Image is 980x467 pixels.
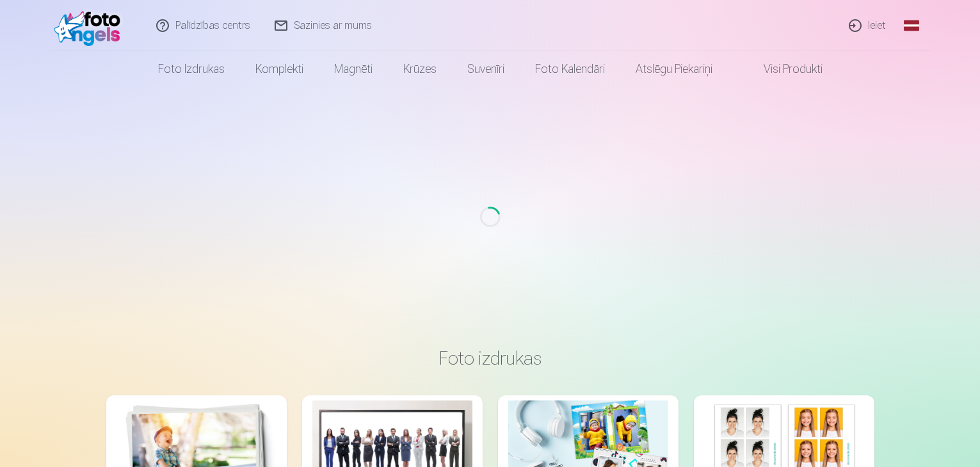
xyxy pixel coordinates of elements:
a: Foto kalendāri [520,51,620,87]
a: Atslēgu piekariņi [620,51,728,87]
img: /fa1 [54,5,127,46]
a: Magnēti [319,51,388,87]
a: Foto izdrukas [143,51,240,87]
a: Suvenīri [452,51,520,87]
a: Komplekti [240,51,319,87]
h3: Foto izdrukas [116,347,864,370]
a: Visi produkti [728,51,838,87]
a: Krūzes [388,51,452,87]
